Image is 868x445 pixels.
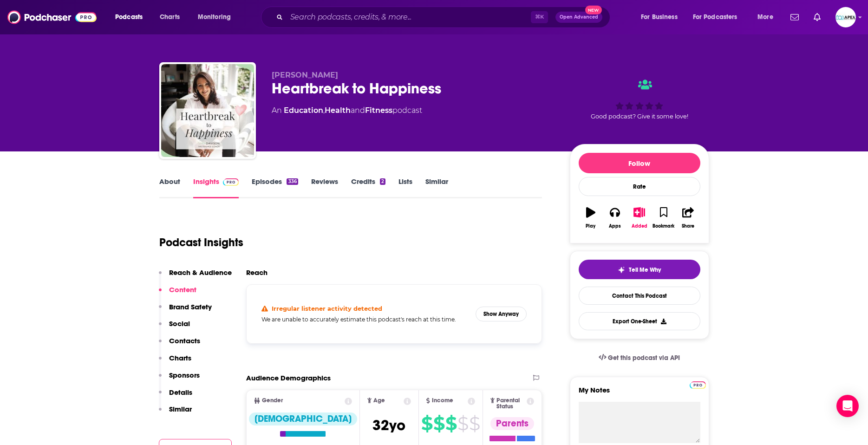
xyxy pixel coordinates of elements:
[653,223,674,229] div: Bookmark
[634,10,689,25] button: open menu
[272,71,338,79] span: [PERSON_NAME]
[246,268,268,277] h2: Reach
[323,106,325,115] span: ,
[579,312,700,330] button: Export One-Sheet
[618,266,625,274] img: tell me why sparkle
[159,177,180,198] a: About
[835,7,856,27] img: User Profile
[159,353,191,371] button: Charts
[169,319,190,328] p: Social
[169,353,191,362] p: Charts
[579,177,700,196] div: Rate
[531,11,548,23] span: ⌘ K
[351,177,385,198] a: Credits2
[169,371,200,380] p: Sponsors
[693,11,737,24] span: For Podcasters
[7,8,97,26] img: Podchaser - Follow, Share and Rate Podcasts
[223,178,239,186] img: Podchaser Pro
[373,398,385,404] span: Age
[159,302,212,320] button: Brand Safety
[682,223,694,229] div: Share
[380,178,385,185] div: 2
[159,336,200,353] button: Contacts
[591,347,688,369] a: Get this podcast via API
[579,287,700,305] a: Contact This Podcast
[398,177,412,198] a: Lists
[159,285,196,302] button: Content
[169,302,212,311] p: Brand Safety
[496,398,525,410] span: Parental Status
[627,201,651,235] button: Added
[169,336,200,345] p: Contacts
[690,381,706,389] img: Podchaser Pro
[690,380,706,389] a: Pro website
[159,405,192,422] button: Similar
[751,10,785,25] button: open menu
[287,178,298,185] div: 336
[586,223,595,229] div: Play
[490,417,534,430] div: Parents
[261,316,469,323] h5: We are unable to accurately estimate this podcast's reach at this time.
[169,388,192,397] p: Details
[835,7,856,27] span: Logged in as Apex
[159,319,190,336] button: Social
[365,106,392,115] a: Fitness
[432,398,453,404] span: Income
[629,266,661,274] span: Tell Me Why
[160,11,180,24] span: Charts
[555,12,602,23] button: Open AdvancedNew
[445,416,457,431] span: $
[579,153,700,173] button: Follow
[272,105,422,116] div: An podcast
[169,405,192,413] p: Similar
[560,15,598,20] span: Open Advanced
[109,10,155,25] button: open menu
[835,7,856,27] button: Show profile menu
[154,10,185,25] a: Charts
[425,177,448,198] a: Similar
[652,201,676,235] button: Bookmark
[591,113,688,120] span: Good podcast? Give it some love!
[249,412,357,425] div: [DEMOGRAPHIC_DATA]
[159,371,200,388] button: Sponsors
[169,268,232,277] p: Reach & Audience
[608,354,680,362] span: Get this podcast via API
[476,307,527,321] button: Show Anyway
[579,260,700,279] button: tell me why sparkleTell Me Why
[311,177,338,198] a: Reviews
[351,106,365,115] span: and
[287,10,531,25] input: Search podcasts, credits, & more...
[836,395,859,417] div: Open Intercom Messenger
[579,386,700,402] label: My Notes
[603,201,627,235] button: Apps
[433,416,444,431] span: $
[115,11,143,24] span: Podcasts
[270,7,619,28] div: Search podcasts, credits, & more...
[570,71,709,128] div: Good podcast? Give it some love!
[757,11,773,24] span: More
[159,236,243,249] h1: Podcast Insights
[325,106,351,115] a: Health
[609,223,621,229] div: Apps
[372,416,405,434] span: 32 yo
[193,177,239,198] a: InsightsPodchaser Pro
[457,416,468,431] span: $
[252,177,298,198] a: Episodes336
[632,223,647,229] div: Added
[579,201,603,235] button: Play
[585,6,602,14] span: New
[198,11,231,24] span: Monitoring
[787,9,803,25] a: Show notifications dropdown
[676,201,700,235] button: Share
[421,416,432,431] span: $
[284,106,323,115] a: Education
[191,10,243,25] button: open menu
[169,285,196,294] p: Content
[687,10,751,25] button: open menu
[159,268,232,285] button: Reach & Audience
[161,64,254,157] img: Heartbreak to Happiness
[469,416,480,431] span: $
[810,9,824,25] a: Show notifications dropdown
[246,373,331,382] h2: Audience Demographics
